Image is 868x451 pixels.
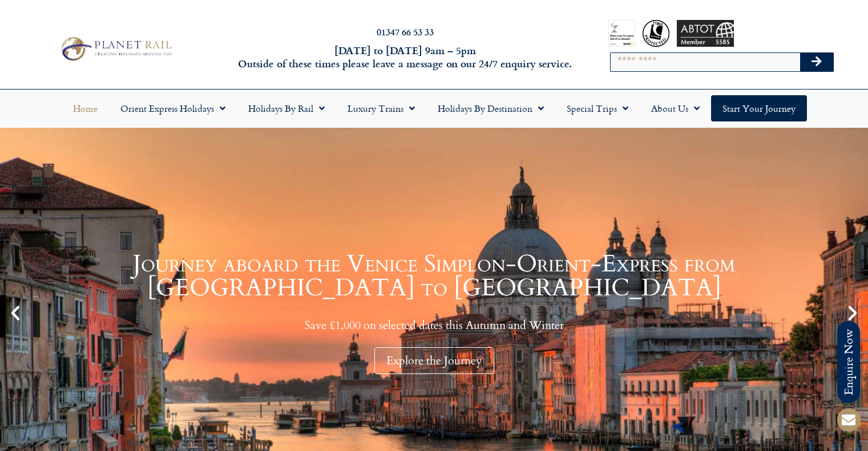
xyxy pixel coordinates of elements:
div: Next slide [843,303,862,323]
div: Previous slide [6,303,25,323]
a: Special Trips [555,95,640,121]
a: Holidays by Destination [426,95,555,121]
h6: [DATE] to [DATE] 9am – 5pm Outside of these times please leave a message on our 24/7 enquiry serv... [235,44,576,71]
a: Home [62,95,109,121]
h1: Journey aboard the Venice Simplon-Orient-Express from [GEOGRAPHIC_DATA] to [GEOGRAPHIC_DATA] [29,252,839,300]
a: Luxury Trains [336,95,426,121]
p: Save £1,000 on selected dates this Autumn and Winter [29,318,839,332]
a: Holidays by Rail [237,95,336,121]
a: Orient Express Holidays [109,95,237,121]
a: Start your Journey [711,95,807,121]
a: 01347 66 53 33 [377,25,434,38]
button: Search [800,53,833,71]
div: Explore the Journey [374,347,494,374]
img: Planet Rail Train Holidays Logo [56,34,175,63]
nav: Menu [6,95,862,121]
a: About Us [640,95,711,121]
